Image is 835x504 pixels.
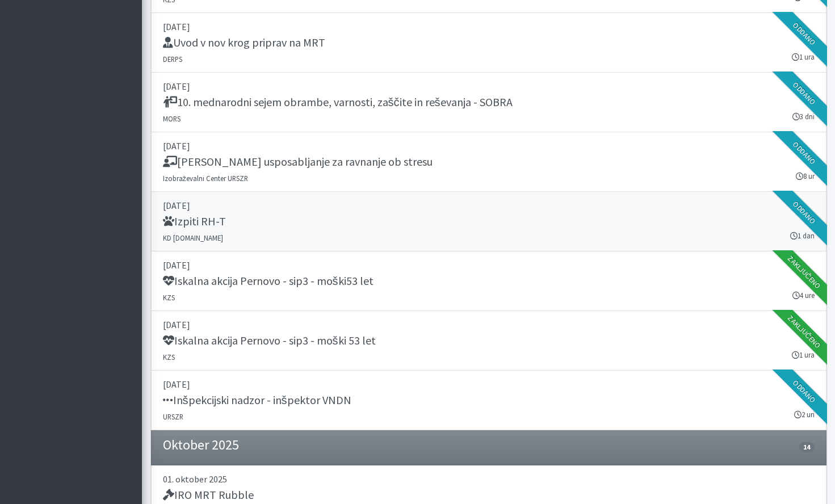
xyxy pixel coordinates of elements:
[163,215,226,228] h5: Izpiti RH-T
[163,352,175,362] small: KZS
[151,13,826,73] a: [DATE] Uvod v nov krog priprav na MRT DERPS 1 ura Oddano
[163,20,815,33] p: [DATE]
[163,95,513,109] h5: 10. mednarodni sejem obrambe, varnosti, zaščite in reševanja - SOBRA
[163,139,815,153] p: [DATE]
[151,251,826,311] a: [DATE] Iskalna akcija Pernovo - sip3 - moški53 let KZS 4 ure Zaključeno
[151,371,826,430] a: [DATE] Inšpekcijski nadzor - inšpektor VNDN URSZR 2 uri Oddano
[163,293,175,302] small: KZS
[163,488,254,502] h5: IRO MRT Rubble
[163,437,239,453] h4: Oktober 2025
[163,258,815,272] p: [DATE]
[163,412,183,421] small: URSZR
[163,377,815,391] p: [DATE]
[799,442,814,452] span: 14
[163,199,815,212] p: [DATE]
[151,132,826,192] a: [DATE] [PERSON_NAME] usposabljanje za ravnanje ob stresu Izobraževalni Center URSZR 8 ur Oddano
[163,79,815,93] p: [DATE]
[163,318,815,331] p: [DATE]
[163,233,223,242] small: KD [DOMAIN_NAME]
[151,311,826,371] a: [DATE] Iskalna akcija Pernovo - sip3 - moški 53 let KZS 1 ura Zaključeno
[151,192,826,251] a: [DATE] Izpiti RH-T KD [DOMAIN_NAME] 1 dan Oddano
[163,36,325,49] h5: Uvod v nov krog priprav na MRT
[163,174,248,183] small: Izobraževalni Center URSZR
[163,54,182,64] small: DERPS
[163,472,815,486] p: 01. oktober 2025
[151,73,826,132] a: [DATE] 10. mednarodni sejem obrambe, varnosti, zaščite in reševanja - SOBRA MORS 3 dni Oddano
[163,334,376,347] h5: Iskalna akcija Pernovo - sip3 - moški 53 let
[163,114,181,123] small: MORS
[163,274,374,288] h5: Iskalna akcija Pernovo - sip3 - moški53 let
[163,393,351,407] h5: Inšpekcijski nadzor - inšpektor VNDN
[163,155,433,169] h5: [PERSON_NAME] usposabljanje za ravnanje ob stresu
